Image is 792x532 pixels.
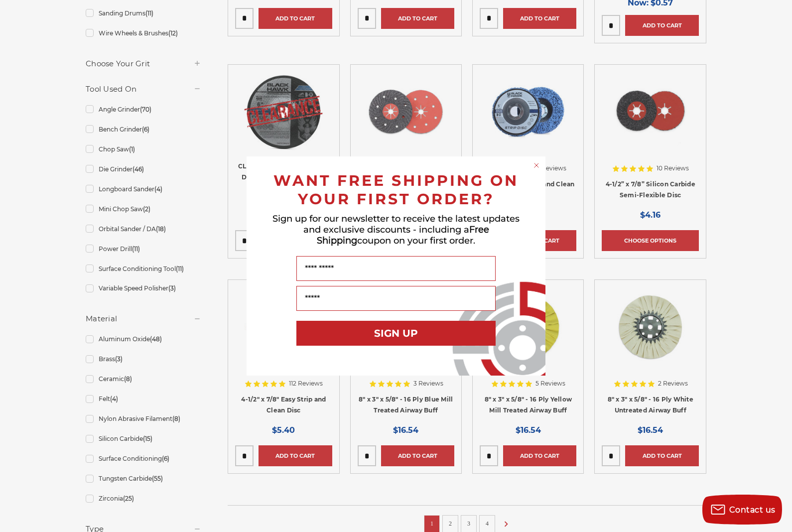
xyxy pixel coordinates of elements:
span: WANT FREE SHIPPING ON YOUR FIRST ORDER? [273,171,519,208]
span: Free Shipping [317,224,489,246]
span: Sign up for our newsletter to receive the latest updates and exclusive discounts - including a co... [272,213,520,246]
button: Close dialog [531,160,541,170]
button: Contact us [702,495,782,525]
span: Contact us [729,505,776,515]
button: SIGN UP [296,321,496,346]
